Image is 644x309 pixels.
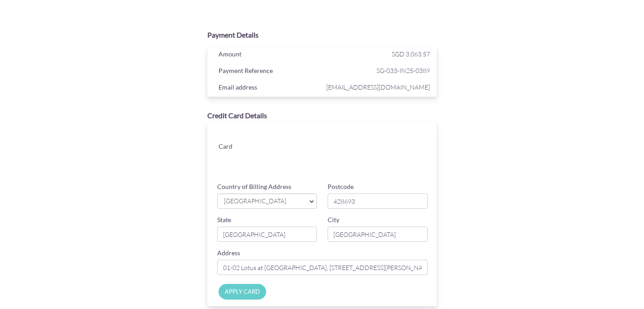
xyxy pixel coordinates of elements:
[324,65,430,76] span: SG-033-IN25-0389
[207,111,437,121] div: Credit Card Details
[275,151,351,167] iframe: Secure card expiration date input frame
[328,215,339,224] label: City
[392,50,430,58] span: SGD 3,063.57
[223,197,302,206] span: [GEOGRAPHIC_DATA]
[328,182,354,191] label: Postcode
[207,30,437,40] div: Payment Details
[217,182,291,191] label: Country of Billing Address
[219,284,266,300] input: APPLY CARD
[212,48,324,62] div: Amount
[217,193,317,209] a: [GEOGRAPHIC_DATA]
[352,151,429,167] iframe: Secure card security code input frame
[217,249,240,257] label: Address
[275,132,429,148] iframe: Secure card number input frame
[217,215,231,224] label: State
[324,82,430,93] span: [EMAIL_ADDRESS][DOMAIN_NAME]
[212,65,324,78] div: Payment Reference
[212,141,268,154] div: Card
[212,82,324,95] div: Email address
